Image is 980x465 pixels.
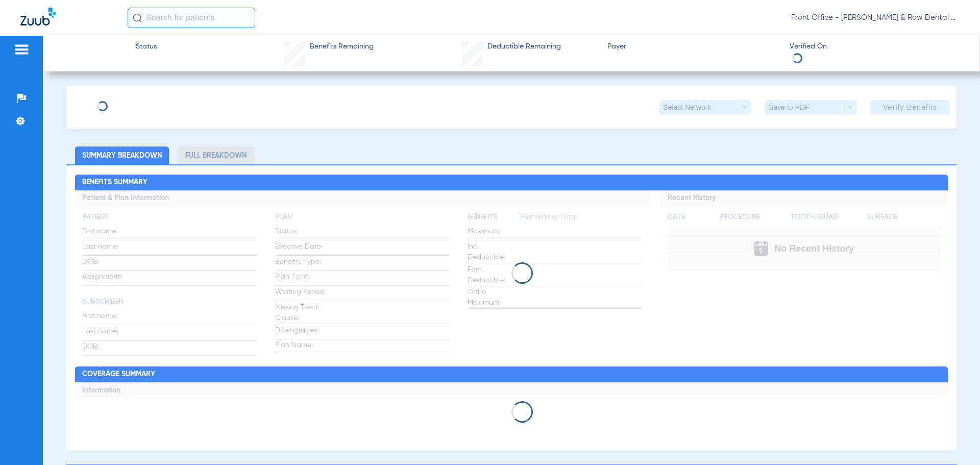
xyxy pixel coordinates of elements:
[133,13,142,22] img: Search Icon
[75,146,169,164] li: Summary Breakdown
[75,366,947,383] h2: Coverage Summary
[178,146,254,164] li: Full Breakdown
[790,41,963,52] span: Verified On
[136,41,157,52] span: Status
[20,8,56,26] img: Zuub Logo
[791,13,960,23] span: Front Office - [PERSON_NAME] & Row Dental Group
[607,41,781,52] span: Payer
[13,43,30,56] img: hamburger-icon
[75,175,947,191] h2: Benefits Summary
[128,8,255,28] input: Search for patients
[310,41,374,52] span: Benefits Remaining
[487,41,561,52] span: Deductible Remaining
